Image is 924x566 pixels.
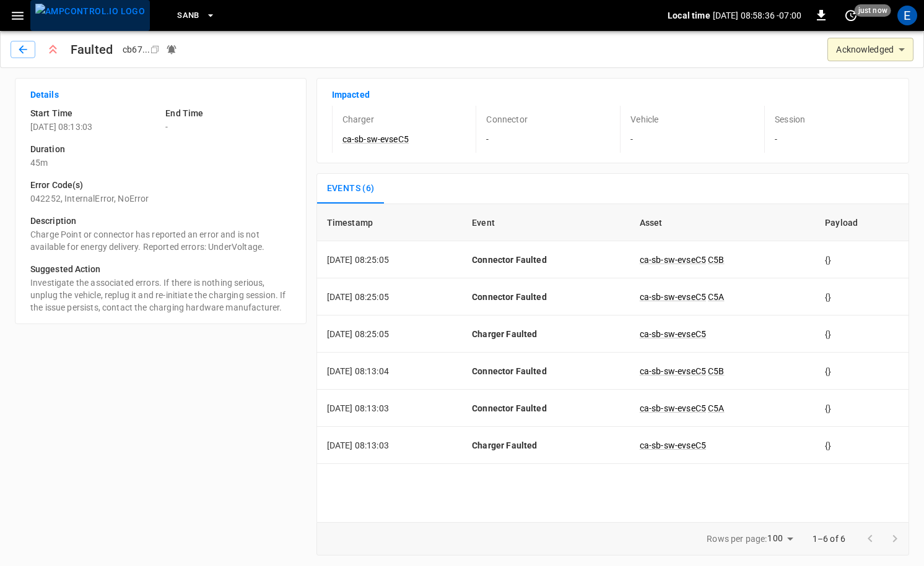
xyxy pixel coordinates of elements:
[855,4,891,17] span: just now
[472,291,620,303] p: Connector Faulted
[30,277,291,314] p: Investigate the associated errors. If there is nothing serious, unplug the vehicle, replug it and...
[640,255,706,265] a: ca-sb-sw-evseC5
[317,204,909,464] table: sessions table
[764,106,894,153] div: -
[317,353,463,390] td: [DATE] 08:13:04
[332,88,894,101] p: Impacted
[472,402,620,414] p: Connector Faulted
[640,366,706,376] a: ca-sb-sw-evseC5
[708,366,724,376] a: C5B
[640,403,706,413] a: ca-sb-sw-evseC5
[316,204,909,522] div: sessions table
[317,241,463,278] td: [DATE] 08:25:05
[472,365,620,377] p: Connector Faulted
[317,427,463,464] td: [DATE] 08:13:03
[815,353,909,390] td: {}
[707,533,767,545] p: Rows per page:
[166,44,177,55] div: Notifications sent
[668,9,710,22] p: Local time
[30,157,291,169] p: 45m
[165,107,290,121] h6: End Time
[640,440,706,450] a: ca-sb-sw-evseC5
[30,121,155,133] p: [DATE] 08:13:03
[813,533,845,545] p: 1–6 of 6
[630,113,658,126] p: Vehicle
[713,9,801,22] p: [DATE] 08:58:36 -07:00
[30,179,291,192] h6: Error Code(s)
[317,278,463,315] td: [DATE] 08:25:05
[708,403,724,413] a: C5A
[30,263,291,277] h6: Suggested Action
[815,390,909,427] td: {}
[30,107,155,121] h6: Start Time
[841,6,861,25] button: set refresh interval
[775,113,805,126] p: Session
[177,9,199,23] span: SanB
[708,292,724,302] a: C5A
[897,6,917,25] div: profile-icon
[815,204,909,241] th: Payload
[71,40,113,59] h1: Faulted
[815,427,909,464] td: {}
[472,254,620,266] p: Connector Faulted
[815,241,909,278] td: {}
[462,204,630,241] th: Event
[476,106,605,153] div: -
[630,204,815,241] th: Asset
[486,113,527,126] p: Connector
[149,43,162,56] div: copy
[317,174,385,204] button: Events (6)
[342,134,409,144] a: ca-sb-sw-evseC5
[767,530,797,547] div: 100
[640,292,706,302] a: ca-sb-sw-evseC5
[30,215,291,228] h6: Description
[30,228,291,253] p: Charge Point or connector has reported an error and is not available for energy delivery. Reporte...
[30,143,291,157] h6: Duration
[640,329,706,339] a: ca-sb-sw-evseC5
[827,38,913,61] div: Acknowledged
[815,278,909,315] td: {}
[620,106,749,153] div: -
[317,390,463,427] td: [DATE] 08:13:03
[472,439,620,452] p: Charger Faulted
[172,4,220,28] button: SanB
[708,255,724,265] a: C5B
[123,43,150,56] div: cb67 ...
[317,204,463,241] th: Timestamp
[342,113,374,126] p: Charger
[35,4,145,19] img: ampcontrol.io logo
[472,328,620,340] p: Charger Faulted
[317,315,463,353] td: [DATE] 08:25:05
[815,315,909,353] td: {}
[165,121,290,133] p: -
[30,192,291,205] p: 042252, InternalError, NoError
